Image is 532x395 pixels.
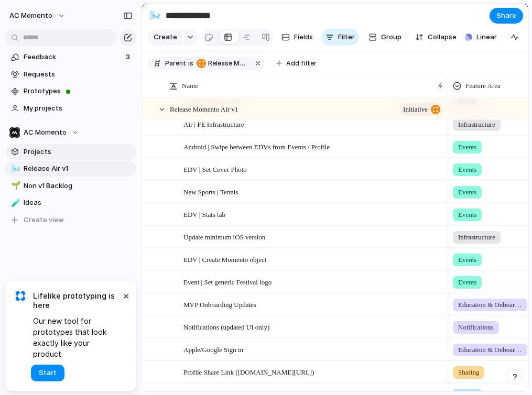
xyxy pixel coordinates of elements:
span: Group [381,32,401,42]
span: Create view [24,215,64,225]
span: initiative [403,102,428,117]
a: 🌬️Release Air v1 [5,161,136,177]
span: Parent [165,59,186,68]
span: Start [39,368,57,378]
span: 3 [126,52,132,62]
a: Prototypes [5,83,136,99]
span: Name [182,81,198,91]
span: Education & Onboarding [458,345,522,355]
button: Fields [277,29,317,46]
span: is [188,59,193,68]
button: Collapse [411,29,461,46]
span: Projects [24,147,133,157]
button: AC Momento [5,125,136,140]
span: Events [458,164,476,175]
span: Prototypes [24,86,133,96]
button: 🌬️ [147,7,164,24]
a: Projects [5,144,136,160]
button: is [186,58,196,69]
span: Non v1 Backlog [24,181,133,191]
span: Filter [338,32,355,42]
div: 🌬️ [11,163,18,175]
span: Air | FE Infrastructure [183,118,244,130]
a: Requests [5,67,136,82]
div: 🌱 [11,180,18,192]
span: EDV | Set Cover Photo [183,163,247,175]
span: Sharing [458,367,479,378]
span: MVP Onboarding Updates [183,298,256,310]
button: Add filter [270,56,323,71]
span: Events [458,142,476,152]
span: EDV | Create Momento object [183,253,266,265]
button: Linear [461,29,501,45]
span: Ideas [24,197,133,208]
span: Linear [476,32,497,42]
span: Our new tool for prototypes that look exactly like your product. [33,315,121,359]
button: Release Momento Air v1 [194,58,251,69]
div: 🧪 [11,197,18,209]
span: Create [154,32,177,42]
a: Feedback3 [5,49,136,65]
span: Lifelike prototyping is here [33,291,121,310]
span: Profile Share Link ([DOMAIN_NAME][URL]) [183,366,314,378]
span: Education & Onboarding [458,300,522,310]
span: Update minimum iOS version [183,231,265,243]
span: Release Momento Air v1 [208,59,249,68]
button: AC Momento [5,7,71,24]
span: Infrastructure [458,119,495,130]
span: New Sports | Tennis [183,185,238,197]
a: 🧪Ideas [5,195,136,211]
span: Share [496,10,516,21]
span: Infrastructure [458,232,495,243]
span: Notifications [458,322,494,333]
span: Apple/Google Sign in [183,343,243,355]
span: AC Momento [24,127,67,138]
span: EDV | Stats tab [183,208,225,220]
span: Events [458,277,476,288]
button: 🧪 [9,197,20,208]
span: Collapse [428,32,457,42]
span: Requests [24,69,133,80]
span: Add filter [286,59,317,68]
span: Release Momento Air v1 [197,59,249,68]
span: Android | Swipe between EDVs from Events / Profile [183,140,330,152]
span: Events [458,187,476,197]
button: Create [147,29,182,46]
a: 🌱Non v1 Backlog [5,178,136,194]
span: Events [458,255,476,265]
span: Release Momento Air v1 [170,103,238,115]
span: Feature Area [465,81,501,91]
span: Notifications (updated UI only) [183,321,269,333]
button: Group [363,29,407,46]
span: AC Momento [9,10,52,21]
span: Events [458,210,476,220]
span: My projects [24,103,133,114]
button: Dismiss [120,289,132,302]
div: 🌬️ [149,8,161,23]
span: Fields [294,32,313,42]
button: 🌬️ [9,163,20,174]
span: Event | Set generic Festival logo [183,276,272,288]
button: initiative [399,103,443,116]
button: Start [31,365,64,381]
button: 🌱 [9,181,20,191]
span: Release Air v1 [24,163,133,174]
button: Share [490,8,523,24]
span: Feedback [24,52,123,62]
button: Filter [321,29,359,46]
button: Create view [5,212,136,228]
a: My projects [5,101,136,116]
